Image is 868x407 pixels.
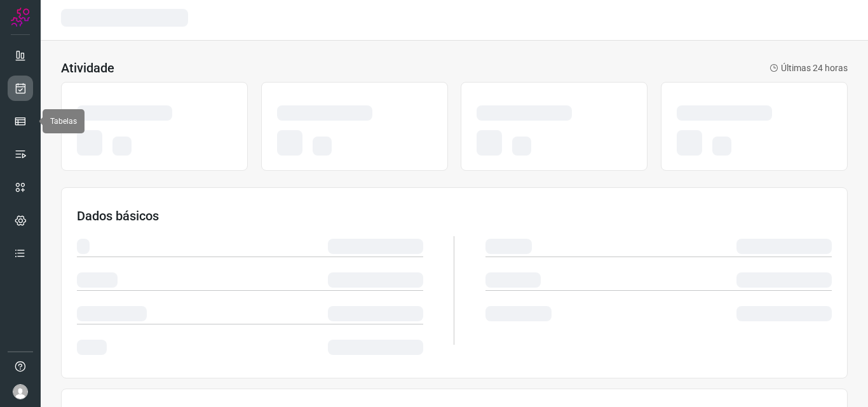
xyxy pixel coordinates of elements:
h3: Atividade [61,60,114,76]
img: Logo [11,8,30,27]
h3: Dados básicos [77,208,832,224]
span: Tabelas [50,117,77,126]
img: avatar-user-boy.jpg [13,384,28,399]
p: Últimas 24 horas [770,62,848,75]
